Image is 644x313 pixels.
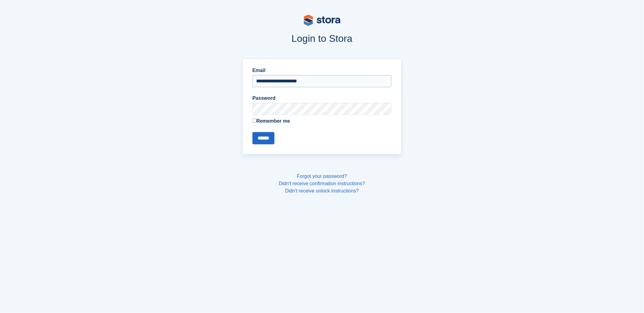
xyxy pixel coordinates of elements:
a: Didn't receive confirmation instructions? [279,181,365,186]
h1: Login to Stora [126,33,518,44]
a: Didn't receive unlock instructions? [285,188,359,193]
img: stora-logo-53a41332b3708ae10de48c4981b4e9114cc0af31d8433b30ea865607fb682f29.svg [304,15,340,26]
label: Email [252,67,392,74]
label: Password [252,95,392,102]
input: Remember me [252,119,256,123]
label: Remember me [252,117,392,125]
a: Forgot your password? [297,174,347,179]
